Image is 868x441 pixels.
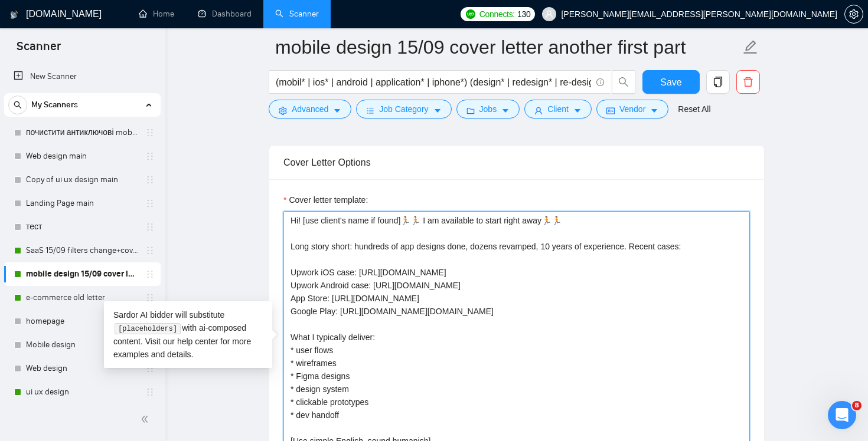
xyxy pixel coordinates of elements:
span: holder [145,152,155,161]
span: 8 [852,401,862,410]
input: Search Freelance Jobs... [276,75,591,90]
button: folderJobscaret-down [456,100,520,119]
span: Vendor [619,103,645,116]
span: holder [145,246,155,255]
span: 130 [517,8,530,21]
span: holder [145,222,155,232]
span: edit [743,40,758,55]
a: New Scanner [14,65,151,88]
span: holder [145,199,155,208]
li: New Scanner [4,65,161,88]
button: idcardVendorcaret-down [596,100,668,119]
span: folder [466,106,475,115]
span: holder [145,128,155,137]
span: caret-down [333,106,341,115]
iframe: Intercom live chat [828,401,856,429]
span: user [534,106,543,115]
button: search [8,96,27,114]
a: SaaS 15/09 filters change+cover letter change [26,239,138,262]
a: Web design main [26,144,138,168]
span: Client [547,103,569,116]
button: copy [706,70,730,94]
span: user [545,10,553,18]
a: mobile design 15/09 cover letter another first part [26,262,138,286]
span: idcard [606,106,615,115]
span: holder [145,364,155,373]
span: search [612,77,635,87]
span: Job Category [379,103,428,116]
span: Save [660,75,681,90]
span: My Scanners [31,93,78,117]
code: [placeholders] [115,323,180,335]
a: Reset All [678,103,710,116]
div: Cover Letter Options [283,146,750,179]
a: Landing Page main [26,192,138,215]
button: Save [642,70,700,94]
a: searchScanner [275,9,319,19]
a: dashboardDashboard [198,9,252,19]
button: delete [736,70,760,94]
span: double-left [141,413,152,425]
span: holder [145,293,155,302]
span: caret-down [433,106,442,115]
button: settingAdvancedcaret-down [269,100,351,119]
span: holder [145,269,155,279]
span: caret-down [573,106,582,115]
a: Web design [26,357,138,380]
a: setting [844,9,863,19]
button: userClientcaret-down [524,100,592,119]
button: setting [844,5,863,24]
a: почистити антиключові mobile design main [26,121,138,144]
img: logo [10,5,18,24]
a: e-commerce old letter [26,286,138,310]
input: Scanner name... [275,32,740,62]
span: Scanner [7,38,70,62]
span: setting [845,9,863,19]
span: Connects: [479,8,515,21]
span: caret-down [501,106,510,115]
button: search [612,70,635,94]
a: Mobile design [26,333,138,357]
span: Advanced [292,103,328,116]
span: search [9,101,27,109]
label: Cover letter template: [283,193,368,206]
a: тест [26,215,138,239]
button: barsJob Categorycaret-down [356,100,451,119]
img: upwork-logo.png [466,9,475,19]
a: ui ux design [26,380,138,404]
a: homepage [26,310,138,333]
a: help center [177,337,218,346]
span: copy [707,77,729,87]
span: Jobs [479,103,497,116]
span: holder [145,387,155,397]
span: caret-down [650,106,658,115]
div: Sardor AI bidder will substitute with ai-composed content. Visit our for more examples and details. [104,301,272,368]
span: holder [145,175,155,185]
span: info-circle [596,78,604,86]
a: Copy of ui ux design main [26,168,138,192]
span: setting [279,106,287,115]
span: delete [737,77,759,87]
span: bars [366,106,374,115]
a: homeHome [139,9,174,19]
